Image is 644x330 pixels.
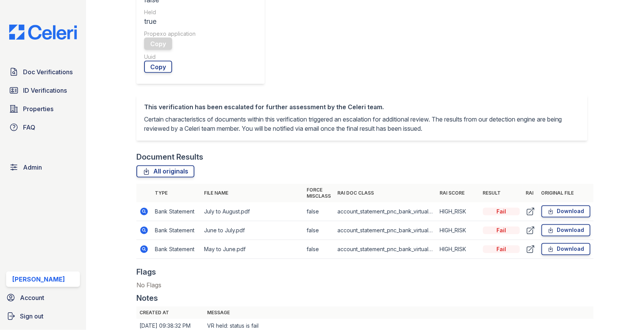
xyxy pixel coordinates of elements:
[483,208,520,215] div: Fail
[6,101,80,117] a: Properties
[136,293,158,303] div: Notes
[483,227,520,234] div: Fail
[144,16,257,27] div: true
[136,165,194,178] a: All originals
[437,202,480,221] td: HIGH_RISK
[23,67,73,77] span: Doc Verifications
[541,243,591,255] a: Download
[437,184,480,202] th: RAI Score
[201,184,304,202] th: File name
[6,83,80,98] a: ID Verifications
[204,307,594,319] th: Message
[136,152,203,162] div: Document Results
[144,30,257,38] div: Propexo application
[144,53,257,61] div: Uuid
[334,184,437,202] th: RAI Doc Class
[23,163,42,172] span: Admin
[144,115,580,133] p: Certain characteristics of documents within this verification triggered an escalation for additio...
[3,25,83,40] img: CE_Logo_Blue-a8612792a0a2168367f1c8372b55b34899dd931a85d93a1a3d3e32e68fde9ad4.png
[152,240,201,259] td: Bank Statement
[152,221,201,240] td: Bank Statement
[304,221,334,240] td: false
[144,8,257,16] div: Held
[23,86,67,95] span: ID Verifications
[20,293,44,302] span: Account
[23,104,53,113] span: Properties
[437,221,480,240] td: HIGH_RISK
[538,184,594,202] th: Original file
[304,202,334,221] td: false
[523,184,538,202] th: RAI
[304,184,334,202] th: Force misclass
[136,280,594,293] div: No Flags
[136,267,156,277] div: Flags
[12,275,65,284] div: [PERSON_NAME]
[3,290,83,305] a: Account
[541,205,591,218] a: Download
[483,245,520,253] div: Fail
[201,202,304,221] td: July to August.pdf
[6,160,80,175] a: Admin
[144,102,580,112] div: This verification has been escalated for further assessment by the Celeri team.
[334,240,437,259] td: account_statement_pnc_bank_virtual_wallet_spend_statement
[152,202,201,221] td: Bank Statement
[152,184,201,202] th: Type
[6,64,80,80] a: Doc Verifications
[334,202,437,221] td: account_statement_pnc_bank_virtual_wallet_spend_statement
[144,61,172,73] a: Copy
[20,312,43,321] span: Sign out
[480,184,523,202] th: Result
[437,240,480,259] td: HIGH_RISK
[136,307,204,319] th: Created at
[304,240,334,259] td: false
[334,221,437,240] td: account_statement_pnc_bank_virtual_wallet_spend_statement
[6,120,80,135] a: FAQ
[3,308,83,324] a: Sign out
[201,221,304,240] td: June to July.pdf
[201,240,304,259] td: May to June.pdf
[541,224,591,237] a: Download
[23,123,35,132] span: FAQ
